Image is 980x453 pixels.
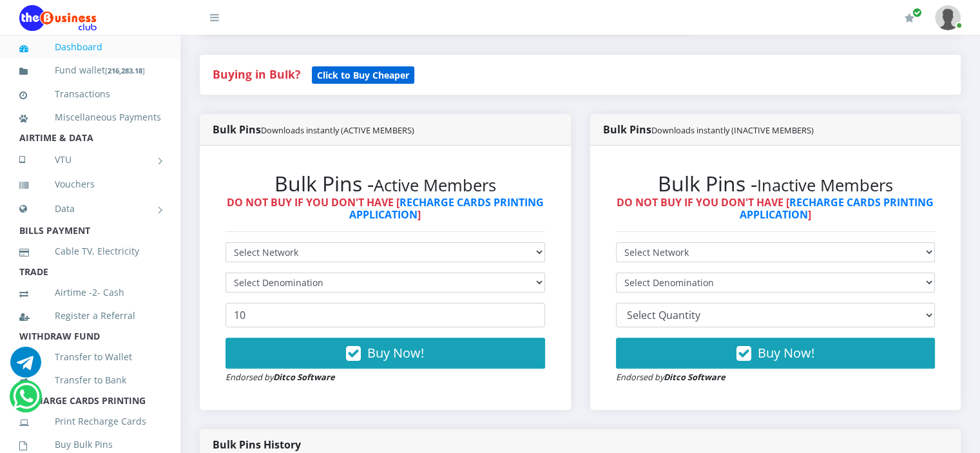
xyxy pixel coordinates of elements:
[261,124,414,136] small: Downloads instantly (ACTIVE MEMBERS)
[226,303,545,327] input: Enter Quantity
[19,169,161,199] a: Vouchers
[19,32,161,62] a: Dashboard
[603,122,814,137] strong: Bulk Pins
[10,356,41,378] a: Chat for support
[19,55,161,86] a: Fund wallet[216,283.18]
[367,344,424,361] span: Buy Now!
[19,5,97,31] img: Logo
[19,301,161,331] a: Register a Referral
[19,365,161,395] a: Transfer to Bank
[19,407,161,436] a: Print Recharge Cards
[757,174,893,197] small: Inactive Members
[616,371,725,383] small: Endorsed by
[616,338,936,369] button: Buy Now!
[227,195,544,222] strong: DO NOT BUY IF YOU DON'T HAVE [ ]
[374,174,496,197] small: Active Members
[740,195,934,222] a: RECHARGE CARDS PRINTING APPLICATION
[905,13,914,23] i: Renew/Upgrade Subscription
[213,438,301,452] strong: Bulk Pins History
[19,278,161,307] a: Airtime -2- Cash
[273,371,335,383] strong: Ditco Software
[912,8,922,17] span: Renew/Upgrade Subscription
[19,236,161,266] a: Cable TV, Electricity
[19,144,161,176] a: VTU
[935,5,961,30] img: User
[226,338,545,369] button: Buy Now!
[108,66,142,75] b: 216,283.18
[617,195,934,222] strong: DO NOT BUY IF YOU DON'T HAVE [ ]
[317,69,409,81] b: Click to Buy Cheaper
[213,66,300,82] strong: Buying in Bulk?
[651,124,814,136] small: Downloads instantly (INACTIVE MEMBERS)
[349,195,544,222] a: RECHARGE CARDS PRINTING APPLICATION
[19,102,161,132] a: Miscellaneous Payments
[19,342,161,372] a: Transfer to Wallet
[664,371,725,383] strong: Ditco Software
[758,344,814,361] span: Buy Now!
[105,66,145,75] small: [ ]
[19,193,161,225] a: Data
[13,390,39,412] a: Chat for support
[226,371,335,383] small: Endorsed by
[19,79,161,109] a: Transactions
[616,171,936,196] h2: Bulk Pins -
[213,122,414,137] strong: Bulk Pins
[226,171,545,196] h2: Bulk Pins -
[312,66,414,82] a: Click to Buy Cheaper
